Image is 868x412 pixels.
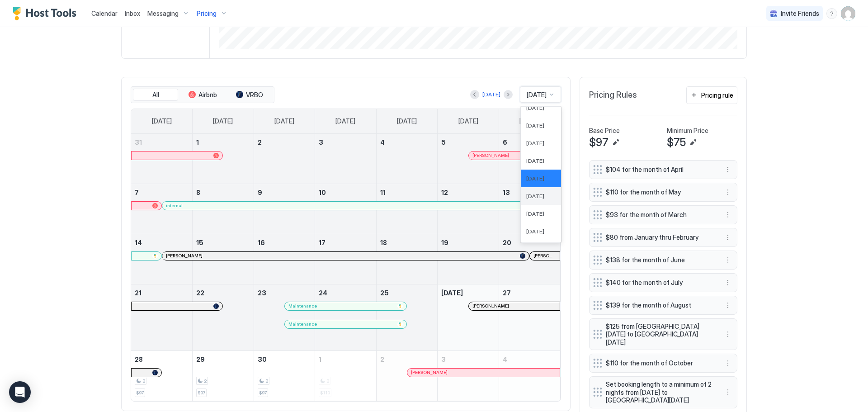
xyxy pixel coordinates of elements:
span: [DATE] [526,140,544,147]
a: September 16, 2025 [254,234,315,251]
span: $139 for the month of August [606,301,713,309]
td: September 5, 2025 [438,134,499,184]
td: September 18, 2025 [376,234,438,284]
button: Pricing rule [686,86,737,104]
span: 24 [319,289,327,297]
a: Tuesday [265,109,303,133]
span: 11 [380,189,386,196]
span: $140 for the month of July [606,279,713,287]
a: September 5, 2025 [438,134,499,151]
a: Saturday [510,109,548,133]
td: September 21, 2025 [131,284,193,350]
span: [DATE] [152,117,172,125]
td: September 13, 2025 [499,184,560,234]
span: Minimum Price [667,127,708,135]
div: tab-group [131,86,274,104]
div: $104 for the month of April menu [589,160,737,179]
span: internal [166,203,183,208]
a: September 13, 2025 [499,184,560,201]
span: $97 [589,136,609,149]
span: [DATE] [519,117,539,125]
a: September 23, 2025 [254,284,315,301]
span: [DATE] [441,289,463,297]
span: 1 [319,355,321,363]
td: September 27, 2025 [499,284,560,350]
div: menu [722,232,733,243]
span: 15 [196,239,203,246]
span: 2 [265,378,268,384]
div: menu [826,8,837,19]
span: 1 [196,138,199,146]
span: [PERSON_NAME] Council [533,253,556,259]
td: September 28, 2025 [131,350,193,401]
span: 14 [135,239,142,246]
div: internal [166,203,556,208]
div: Set booking length to a minimum of 2 nights from [DATE] to [GEOGRAPHIC_DATA][DATE] menu [589,376,737,408]
td: September 16, 2025 [254,234,315,284]
button: More options [722,277,733,288]
a: Calendar [91,9,118,18]
a: Host Tools Logo [13,7,80,20]
span: VRBO [246,91,263,99]
span: 23 [258,289,266,297]
span: 28 [135,355,143,363]
a: September 10, 2025 [315,184,376,201]
td: September 6, 2025 [499,134,560,184]
td: September 17, 2025 [315,234,377,284]
td: September 11, 2025 [376,184,438,234]
span: Base Price [589,127,620,135]
div: User profile [841,6,855,21]
button: More options [722,187,733,198]
a: September 22, 2025 [193,284,254,301]
td: September 15, 2025 [193,234,254,284]
a: Wednesday [326,109,364,133]
button: More options [722,232,733,243]
div: $125 from [GEOGRAPHIC_DATA][DATE] to [GEOGRAPHIC_DATA][DATE] menu [589,318,737,350]
span: Pricing [197,9,217,18]
button: Next month [504,90,513,99]
span: 19 [441,239,448,246]
a: Inbox [125,9,140,18]
div: [PERSON_NAME] [472,152,556,158]
td: September 22, 2025 [193,284,254,350]
div: menu [722,329,733,340]
span: $110 for the month of May [606,188,713,196]
span: [DATE] [458,117,478,125]
td: September 30, 2025 [254,350,315,401]
div: [DATE] [482,90,500,99]
span: Maintenance [288,321,317,327]
span: 8 [196,189,200,196]
div: menu [722,255,733,265]
span: [DATE] [526,122,544,129]
div: $138 for the month of June menu [589,251,737,270]
span: 16 [258,239,265,246]
td: September 12, 2025 [438,184,499,234]
a: Monday [204,109,242,133]
a: September 3, 2025 [315,134,376,151]
span: $97 [198,390,205,396]
span: [DATE] [274,117,294,125]
div: [PERSON_NAME] [166,253,525,259]
span: [DATE] [335,117,355,125]
a: Sunday [143,109,181,133]
a: October 2, 2025 [377,351,438,368]
span: 17 [319,239,325,246]
a: September 21, 2025 [131,284,192,301]
span: 6 [503,138,507,146]
div: menu [722,209,733,220]
span: All [152,91,159,99]
button: All [133,89,178,101]
a: September 6, 2025 [499,134,560,151]
a: September 11, 2025 [377,184,438,201]
div: Maintenance [288,321,402,327]
button: More options [722,164,733,175]
a: August 31, 2025 [131,134,192,151]
td: September 20, 2025 [499,234,560,284]
td: September 26, 2025 [438,284,499,350]
span: [PERSON_NAME] [472,152,509,158]
a: September 19, 2025 [438,234,499,251]
td: September 10, 2025 [315,184,377,234]
span: Messaging [147,9,179,18]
